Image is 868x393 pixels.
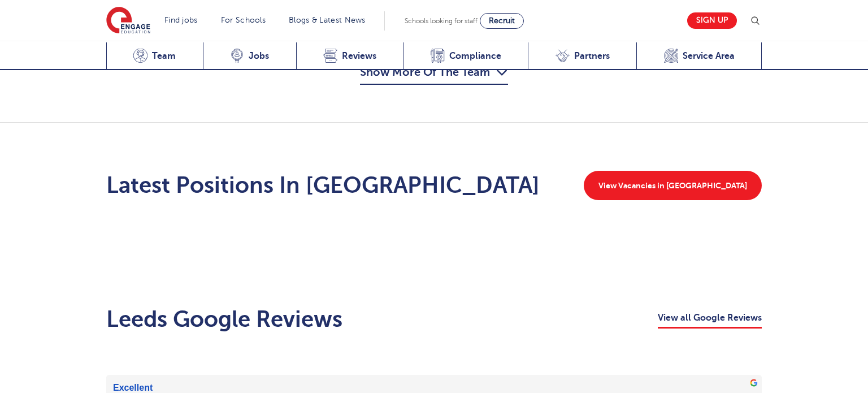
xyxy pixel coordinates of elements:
[164,16,198,24] a: Find jobs
[249,50,269,62] span: Jobs
[106,42,203,70] a: Team
[449,50,501,62] span: Compliance
[152,50,176,62] span: Team
[636,42,762,70] a: Service Area
[342,50,376,62] span: Reviews
[221,16,266,24] a: For Schools
[687,12,737,29] a: Sign up
[405,17,478,25] span: Schools looking for staff
[403,42,528,70] a: Compliance
[658,310,762,329] a: View all Google Reviews
[489,16,515,25] span: Recruit
[106,306,342,333] h2: Leeds Google Reviews
[106,7,150,35] img: Engage Education
[289,16,366,24] a: Blogs & Latest News
[528,42,636,70] a: Partners
[584,171,762,200] a: View Vacancies in [GEOGRAPHIC_DATA]
[480,13,524,29] a: Recruit
[574,50,610,62] span: Partners
[203,42,296,70] a: Jobs
[296,42,403,70] a: Reviews
[360,63,508,85] button: Show More Of The Team
[683,50,735,62] span: Service Area
[106,172,540,199] h2: Latest Positions In [GEOGRAPHIC_DATA]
